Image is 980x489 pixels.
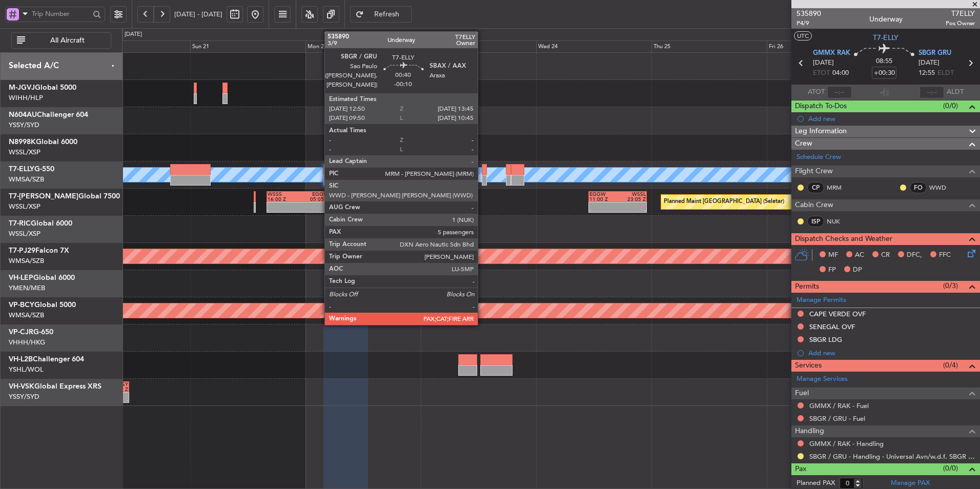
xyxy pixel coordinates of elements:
[767,40,882,53] div: Fri 26
[9,111,88,118] a: N604AUChallenger 604
[9,229,40,238] a: WSSL/XSP
[828,250,838,260] span: MF
[809,310,866,318] div: CAPE VERDE OVF
[809,401,869,410] a: GMMX / RAK - Fuel
[589,197,618,202] div: 11:00 Z
[795,388,809,399] span: Fuel
[9,202,40,211] a: WSSL/XSP
[795,463,806,475] span: Pax
[827,217,850,226] a: NUK
[881,250,890,260] span: CR
[268,208,298,213] div: -
[797,19,821,28] span: P4/9
[9,301,34,309] span: VP-BCY
[27,37,108,44] span: All Aircraft
[832,68,849,78] span: 04:00
[809,322,855,331] div: SENEGAL OVF
[929,183,952,192] a: WWD
[797,478,835,488] label: Planned PAX
[795,360,822,372] span: Services
[268,197,298,202] div: 16:00 Z
[939,250,951,260] span: FFC
[795,126,847,137] span: Leg Information
[891,478,930,488] a: Manage PAX
[9,392,39,401] a: YSSY/SYD
[809,414,865,423] a: SBGR / GRU - Fuel
[324,165,345,170] div: GMMX
[9,84,35,91] span: M-JGVJ
[9,166,54,173] a: T7-ELLYG-550
[9,283,45,293] a: YMEN/MEB
[9,93,43,103] a: WIHH/HLP
[813,48,850,58] span: GMMX RAK
[869,14,903,25] div: Underway
[9,356,84,363] a: VH-L2BChallenger 604
[827,183,850,192] a: MRM
[298,208,329,213] div: -
[11,32,111,49] button: All Aircraft
[9,383,101,390] a: VH-VSKGlobal Express XRS
[190,40,305,53] div: Sun 21
[809,439,884,448] a: GMMX / RAK - Handling
[9,365,44,374] a: YSHL/WOL
[9,220,31,227] span: T7-RIC
[350,6,412,23] button: Refresh
[9,84,76,91] a: M-JGVJGlobal 5000
[910,182,927,193] div: FO
[421,40,536,53] div: Tue 23
[345,180,366,186] div: -
[809,452,975,461] a: SBGR / GRU - Handling - Universal Avn/w.d.f. SBGR / GRU
[9,193,120,200] a: T7-[PERSON_NAME]Global 7500
[366,11,408,18] span: Refresh
[795,138,812,150] span: Crew
[9,301,76,309] a: VP-BCYGlobal 5000
[813,58,834,68] span: [DATE]
[797,8,821,19] span: 535890
[9,274,33,281] span: VH-LEP
[9,148,40,157] a: WSSL/XSP
[918,68,935,78] span: 12:55
[618,197,646,202] div: 23:05 Z
[795,281,819,293] span: Permits
[795,233,892,245] span: Dispatch Checks and Weather
[589,192,618,197] div: EGGW
[9,193,78,200] span: T7-[PERSON_NAME]
[943,463,958,474] span: (0/0)
[855,250,864,260] span: AC
[9,329,53,336] a: VP-CJRG-650
[813,68,830,78] span: ETOT
[9,175,44,184] a: WMSA/SZB
[618,208,646,213] div: -
[947,87,964,97] span: ALDT
[9,383,34,390] span: VH-VSK
[9,338,45,347] a: VHHH/HKG
[797,295,846,305] a: Manage Permits
[9,247,69,254] a: T7-PJ29Falcon 7X
[797,152,841,162] a: Schedule Crew
[9,329,33,336] span: VP-CJR
[827,86,852,98] input: --:--
[907,250,922,260] span: DFC,
[9,111,37,118] span: N604AU
[345,165,366,170] div: SBGR
[345,170,366,175] div: 13:00 Z
[651,40,767,53] div: Thu 25
[809,335,842,344] div: SBGR LDG
[536,40,651,53] div: Wed 24
[946,8,975,19] span: T7ELLY
[795,166,833,177] span: Flight Crew
[298,192,329,197] div: EGGW
[9,274,75,281] a: VH-LEPGlobal 6000
[125,30,142,39] div: [DATE]
[9,138,77,146] a: N8998KGlobal 6000
[9,220,72,227] a: T7-RICGlobal 6000
[9,120,39,130] a: YSSY/SYD
[9,256,44,266] a: WMSA/SZB
[9,247,35,254] span: T7-PJ29
[589,208,618,213] div: -
[918,58,940,68] span: [DATE]
[298,197,329,202] div: 05:05 Z
[946,19,975,28] span: Pos Owner
[808,349,975,357] div: Add new
[9,356,33,363] span: VH-L2B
